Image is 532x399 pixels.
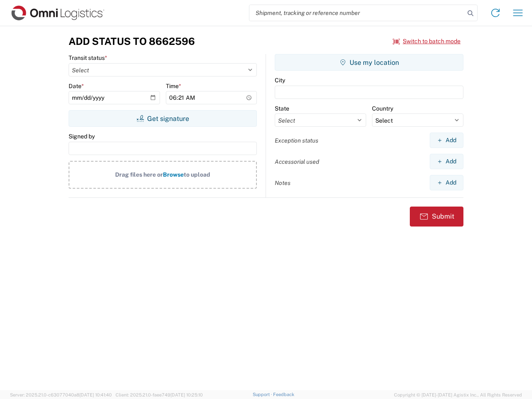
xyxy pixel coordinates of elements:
[116,392,203,397] span: Client: 2025.21.0-faee749
[163,171,184,178] span: Browse
[275,76,285,84] label: City
[275,158,319,165] label: Accessorial used
[10,392,112,397] span: Server: 2025.21.0-c63077040a8
[275,105,289,112] label: State
[69,133,95,140] label: Signed by
[249,5,465,21] input: Shipment, tracking or reference number
[273,392,294,397] a: Feedback
[410,207,463,227] button: Submit
[253,392,273,397] a: Support
[275,54,463,71] button: Use my location
[275,137,318,144] label: Exception status
[69,82,84,90] label: Date
[69,54,107,62] label: Transit status
[430,175,463,190] button: Add
[166,82,181,90] label: Time
[170,392,203,397] span: [DATE] 10:25:10
[69,35,195,47] h3: Add Status to 8662596
[69,110,257,127] button: Get signature
[393,34,461,48] button: Switch to batch mode
[394,391,522,399] span: Copyright © [DATE]-[DATE] Agistix Inc., All Rights Reserved
[184,171,210,178] span: to upload
[372,105,393,112] label: Country
[79,392,112,397] span: [DATE] 10:41:40
[115,171,163,178] span: Drag files here or
[430,133,463,148] button: Add
[275,179,291,187] label: Notes
[430,154,463,169] button: Add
